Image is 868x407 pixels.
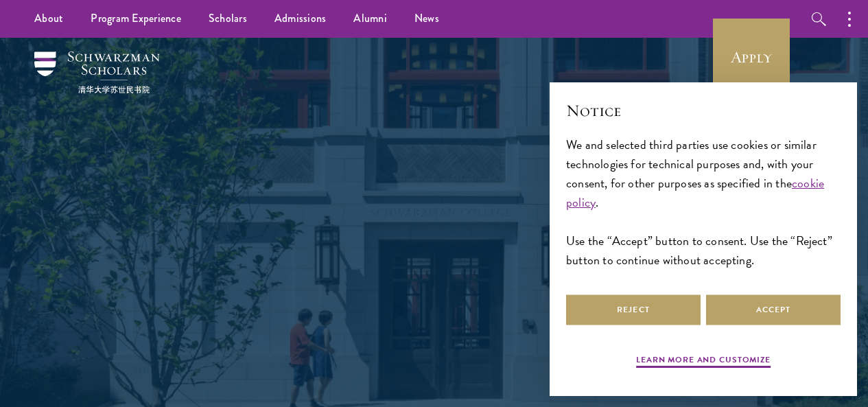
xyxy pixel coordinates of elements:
[713,19,790,95] a: Apply
[566,174,824,211] a: cookie policy
[566,294,701,325] button: Reject
[566,99,841,122] h2: Notice
[706,294,841,325] button: Accept
[636,353,771,370] button: Learn more and customize
[566,135,841,270] div: We and selected third parties use cookies or similar technologies for technical purposes and, wit...
[34,51,160,93] img: Schwarzman Scholars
